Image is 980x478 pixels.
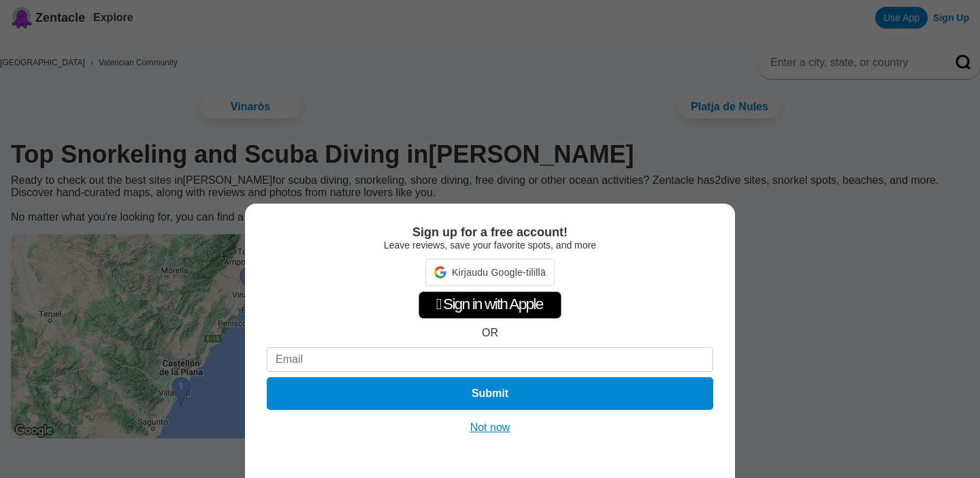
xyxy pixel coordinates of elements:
div: OR [482,327,498,339]
div: Leave reviews, save your favorite spots, and more [267,240,713,251]
div: Sign in with Apple [419,291,561,319]
input: Email [267,347,713,372]
div: Kirjaudu Google-tilillä [425,259,555,286]
div: Sign up for a free account! [267,225,713,240]
span: Kirjaudu Google-tilillä [452,267,546,278]
button: Not now [466,421,514,434]
button: Submit [267,377,713,410]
